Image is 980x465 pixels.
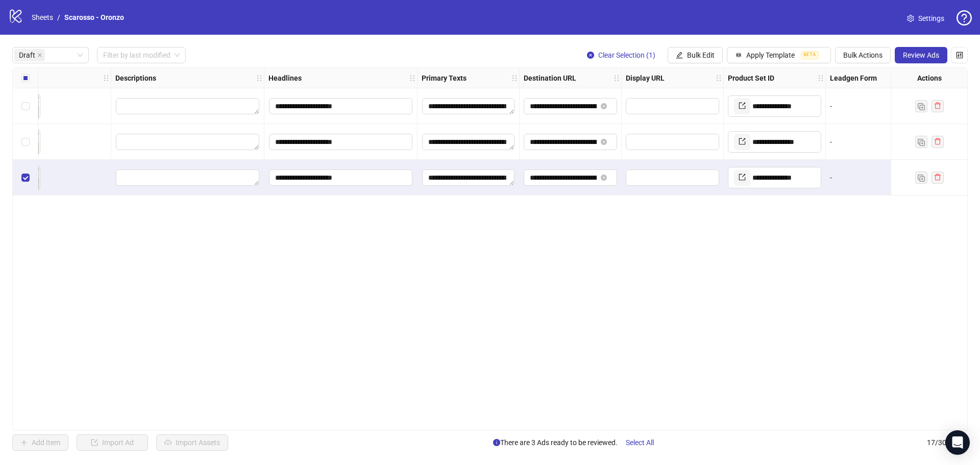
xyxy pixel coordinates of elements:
strong: Actions [917,72,942,84]
span: control [956,52,963,59]
button: Import Assets [156,434,228,451]
div: Select row 3 [13,160,38,195]
span: Bulk Actions [843,51,883,59]
span: BETA [801,51,819,59]
li: / [57,12,60,23]
span: holder [620,75,627,82]
span: Bulk Edit [687,51,715,59]
span: holder [613,75,620,82]
span: info-circle [493,439,500,446]
span: holder [824,75,831,82]
span: Settings [918,13,944,24]
div: Edit values [115,97,260,115]
span: Review Ads [903,51,939,59]
strong: Leadgen Form [830,72,877,84]
button: close-circle [601,139,607,145]
strong: Descriptions [115,72,156,84]
div: Resize Display URL column [721,68,723,88]
button: Review Ads [895,47,947,63]
span: Draft [19,50,35,61]
button: Add Item [12,434,68,451]
span: holder [110,75,117,82]
button: Duplicate [915,172,927,184]
span: holder [715,75,722,82]
div: Edit values [268,169,413,186]
div: Resize Assets column [108,68,111,88]
strong: Headlines [268,72,302,84]
div: - [830,172,923,183]
span: Draft [14,49,45,61]
div: Select row 1 [13,88,38,124]
div: Resize Destination URL column [619,68,621,88]
span: export [739,138,746,145]
div: Edit values [422,133,515,151]
span: Select All [626,438,654,447]
span: holder [416,75,423,82]
div: Resize Headlines column [414,68,417,88]
a: Settings [899,10,952,27]
div: - [830,101,923,112]
span: holder [511,75,518,82]
div: Resize Descriptions column [261,68,264,88]
div: Edit values [422,169,515,186]
span: Apply Template [746,51,795,59]
span: holder [409,75,416,82]
span: export [739,174,746,181]
div: Edit values [422,97,515,115]
div: - [830,136,923,148]
strong: Product Set ID [728,72,774,84]
button: Clear Selection (1) [579,47,664,63]
span: edit [676,52,683,59]
strong: Display URL [626,72,665,84]
button: close-circle [601,175,607,181]
span: holder [722,75,729,82]
button: Duplicate [915,136,927,148]
button: Duplicate [915,100,927,112]
span: holder [518,75,525,82]
span: question-circle [957,10,972,26]
button: Apply TemplateBETA [727,47,831,63]
button: Configure table settings [951,47,968,63]
button: Bulk Edit [668,47,723,63]
a: Sheets [30,12,55,23]
span: 17 / 300 items [927,437,968,448]
div: Edit values [115,133,260,151]
span: close [37,53,42,58]
span: There are 3 Ads ready to be reviewed. [493,434,662,451]
button: Import Ad [77,434,148,451]
a: Scarosso - Oronzo [62,12,126,23]
strong: Destination URL [524,72,576,84]
span: export [739,102,746,109]
button: Bulk Actions [835,47,891,63]
span: Clear Selection (1) [598,51,655,59]
span: holder [256,75,263,82]
div: Open Intercom Messenger [945,430,970,455]
div: Select row 2 [13,124,38,160]
div: Edit values [268,133,413,151]
span: holder [103,75,110,82]
div: Resize Primary Texts column [517,68,519,88]
div: Edit values [115,169,260,186]
button: Select All [618,434,662,451]
span: holder [263,75,270,82]
div: Select all rows [13,68,38,88]
span: holder [817,75,824,82]
strong: Primary Texts [422,72,467,84]
div: Resize Product Set ID column [823,68,825,88]
div: Edit values [268,97,413,115]
button: close-circle [601,103,607,109]
span: close-circle [587,52,594,59]
span: setting [907,15,914,22]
